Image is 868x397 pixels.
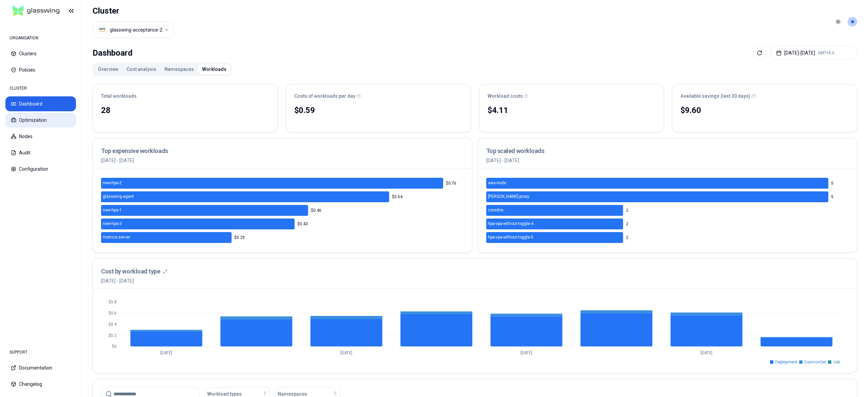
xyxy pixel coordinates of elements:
h1: Cluster [93,5,174,16]
tspan: $0 [112,344,117,349]
span: Deployment [775,359,797,365]
button: Dashboard [5,96,76,111]
button: Configuration [5,162,76,176]
button: Cost analysis [122,64,160,75]
button: [DATE]-[DATE]GMT+5.5 [770,46,857,60]
tspan: $0.8 [108,300,117,304]
h3: Top expensive workloads [101,146,464,156]
tspan: $0.4 [108,322,117,327]
div: 28 [101,105,269,116]
button: Changelog [5,377,76,392]
div: $0.59 [294,105,462,116]
span: GMT+5.5 [818,50,834,56]
div: CLUSTER [5,81,76,95]
div: Available savings (last 30 days) [680,93,849,99]
div: SUPPORT [5,345,76,359]
div: Workload costs [488,93,656,99]
tspan: $0.6 [108,311,117,316]
tspan: $0.2 [108,333,117,338]
div: $9.60 [680,105,849,116]
button: Select a value [93,22,174,38]
span: Job [833,359,840,365]
span: DaemonSet [804,359,826,365]
button: Namespaces [160,64,198,75]
div: ORGANISATION [5,31,76,45]
div: Costs of workloads per day [294,93,462,99]
button: Workloads [198,64,231,75]
p: [DATE] - [DATE] [101,157,464,164]
tspan: [DATE] [340,351,352,355]
button: Optimization [5,113,76,128]
span: [DATE] - [DATE] [101,278,167,284]
img: GlassWing [10,3,62,19]
button: Overview [94,64,122,75]
div: Total workloads [101,93,269,99]
button: Documentation [5,360,76,375]
div: glasswing-acceptance-2 [110,26,162,33]
button: Policies [5,62,76,77]
tspan: [DATE] [701,351,712,355]
tspan: [DATE] [160,351,172,355]
div: $4.11 [488,105,656,116]
h3: Cost by workload type [101,267,160,276]
div: Dashboard [93,46,133,60]
button: Audit [5,145,76,160]
h3: Top scaled workloads [486,146,849,156]
tspan: [DATE] [520,351,532,355]
button: Nodes [5,129,76,144]
p: [DATE] - [DATE] [486,157,849,164]
img: aws [99,26,105,33]
button: Clusters [5,46,76,61]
